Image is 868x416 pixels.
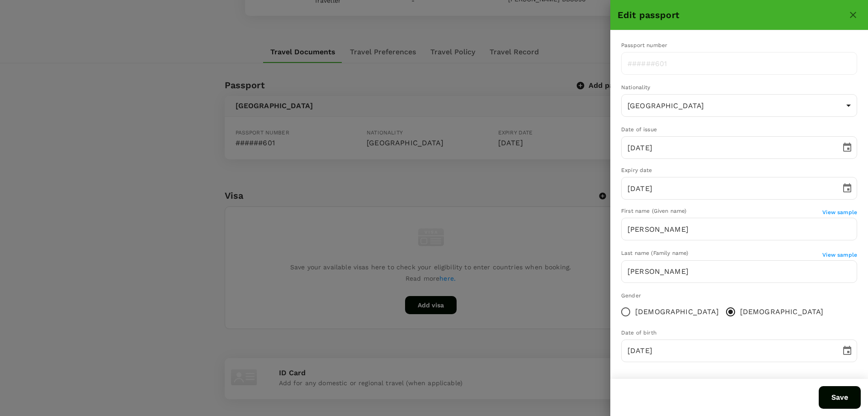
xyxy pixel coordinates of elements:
div: Passport number [621,41,857,50]
div: Last name (Family name) [621,249,822,258]
input: DD/MM/YYYY [621,136,835,159]
input: DD/MM/YYYY [621,339,835,362]
button: Save [819,386,861,409]
input: DD/MM/YYYY [621,177,835,200]
span: [DEMOGRAPHIC_DATA] [740,306,824,317]
div: Date of birth [621,329,857,338]
button: Choose date, selected date is Aug 1, 2018 [838,139,856,157]
button: close [845,7,861,23]
div: [GEOGRAPHIC_DATA] [621,94,857,117]
input: ######601 [621,52,857,75]
div: Gender [621,292,857,301]
button: Choose date, selected date is Jul 1, 1983 [838,342,856,360]
div: Date of issue [621,125,857,134]
div: First name (Given name) [621,207,822,216]
span: [DEMOGRAPHIC_DATA] [635,306,719,317]
div: Nationality [621,83,857,92]
h6: Edit passport [618,8,845,22]
span: View sample [822,209,857,215]
div: Expiry date [621,166,857,175]
button: Choose date, selected date is Aug 1, 2028 [838,179,856,197]
span: View sample [822,252,857,258]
